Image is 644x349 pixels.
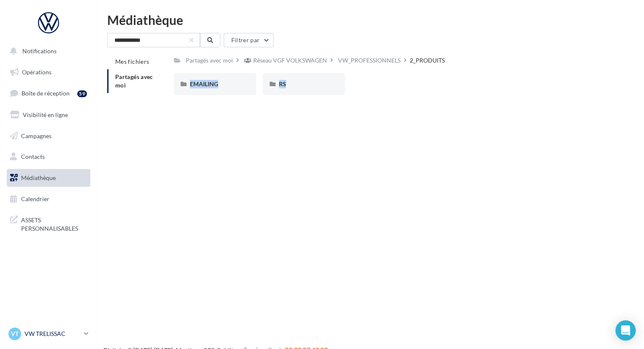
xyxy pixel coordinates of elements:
[5,84,92,102] a: Boîte de réception59
[224,33,273,47] button: Filtrer par
[5,42,89,60] button: Notifications
[5,127,92,145] a: Campagnes
[5,190,92,208] a: Calendrier
[21,214,87,232] span: ASSETS PERSONNALISABLES
[190,80,218,87] span: EMAILING
[5,211,92,236] a: ASSETS PERSONNALISABLES
[186,56,233,65] div: Partagés avec moi
[338,56,400,65] div: VW_PROFESSIONNELS
[115,58,149,65] span: Mes fichiers
[22,47,57,55] span: Notifications
[11,330,19,338] span: VT
[21,153,45,160] span: Contacts
[24,330,81,338] p: VW TRELISSAC
[107,14,634,26] div: Médiathèque
[77,90,87,97] div: 59
[5,148,92,166] a: Contacts
[253,56,327,65] div: Réseau VGF VOLKSWAGEN
[5,106,92,124] a: Visibilité en ligne
[21,132,51,139] span: Campagnes
[23,111,68,118] span: Visibilité en ligne
[279,80,286,87] span: RS
[5,169,92,187] a: Médiathèque
[615,320,636,341] div: Open Intercom Messenger
[21,174,56,181] span: Médiathèque
[22,90,70,97] span: Boîte de réception
[410,56,445,65] div: 2_PRODUITS
[115,73,153,89] span: Partagés avec moi
[21,195,49,202] span: Calendrier
[7,326,90,342] a: VT VW TRELISSAC
[22,68,51,76] span: Opérations
[5,63,92,81] a: Opérations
